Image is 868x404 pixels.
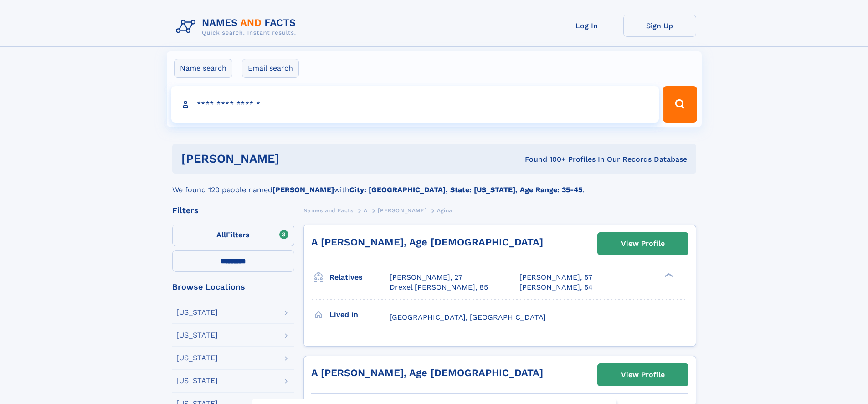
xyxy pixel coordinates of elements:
[623,15,696,37] a: Sign Up
[519,282,593,292] a: [PERSON_NAME], 54
[303,205,354,216] a: Names and Facts
[390,282,488,292] a: Drexel [PERSON_NAME], 85
[390,272,462,282] a: [PERSON_NAME], 27
[172,206,294,215] div: Filters
[349,185,582,194] b: City: [GEOGRAPHIC_DATA], State: [US_STATE], Age Range: 35-45
[176,309,218,316] div: [US_STATE]
[663,272,673,278] div: ❯
[437,207,452,214] span: Agina
[216,230,226,239] span: All
[550,15,623,37] a: Log In
[364,207,368,214] span: A
[311,236,543,248] a: A [PERSON_NAME], Age [DEMOGRAPHIC_DATA]
[378,207,426,214] span: [PERSON_NAME]
[378,205,426,216] a: [PERSON_NAME]
[329,307,390,322] h3: Lived in
[171,86,659,123] input: search input
[172,174,696,195] div: We found 120 people named with .
[598,364,688,386] a: View Profile
[329,270,390,285] h3: Relatives
[176,332,218,339] div: [US_STATE]
[364,205,368,216] a: A
[311,367,543,378] a: A [PERSON_NAME], Age [DEMOGRAPHIC_DATA]
[519,272,592,282] a: [PERSON_NAME], 57
[172,283,294,291] div: Browse Locations
[181,153,402,164] h1: [PERSON_NAME]
[272,185,334,194] b: [PERSON_NAME]
[172,15,303,39] img: Logo Names and Facts
[621,233,665,254] div: View Profile
[176,377,218,384] div: [US_STATE]
[174,59,232,78] label: Name search
[176,354,218,362] div: [US_STATE]
[402,154,687,164] div: Found 100+ Profiles In Our Records Database
[390,313,546,322] span: [GEOGRAPHIC_DATA], [GEOGRAPHIC_DATA]
[598,233,688,255] a: View Profile
[663,86,697,123] button: Search Button
[242,59,299,78] label: Email search
[172,225,294,246] label: Filters
[621,364,665,385] div: View Profile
